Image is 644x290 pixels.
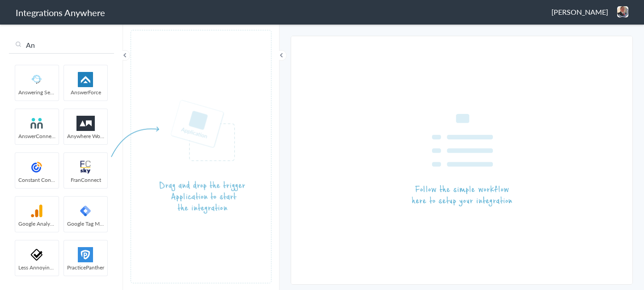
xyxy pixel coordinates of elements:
[551,7,608,17] span: [PERSON_NAME]
[64,220,107,227] span: Google Tag Manager
[15,132,59,140] span: AnswerConnect
[18,203,56,219] img: google-analytics.svg
[16,6,105,19] h1: Integrations Anywhere
[9,37,114,54] input: Search...
[67,247,105,262] img: panther.jpg
[15,264,59,271] span: Less Annoying CRM
[18,116,56,131] img: answerconnect-logo.svg
[67,116,105,131] img: aww.png
[67,72,105,87] img: af-app-logo.svg
[412,114,512,207] img: instruction-workflow.png
[64,264,107,271] span: PracticePanther
[64,132,107,140] span: Anywhere Works
[15,176,59,184] span: Constant Contact
[15,220,59,227] span: Google Analytics
[64,88,107,96] span: AnswerForce
[18,72,56,87] img: Answering_service.png
[617,6,628,17] img: jason-pledge-people.PNG
[18,160,56,175] img: constant-contact.svg
[15,88,59,96] span: Answering Service
[67,203,105,219] img: google-tag-manager.svg
[64,176,107,184] span: FranConnect
[18,247,56,262] img: less-annoying-CRM-logo.svg
[67,160,105,175] img: FranConnect.png
[111,100,245,214] img: instruction-trigger.png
